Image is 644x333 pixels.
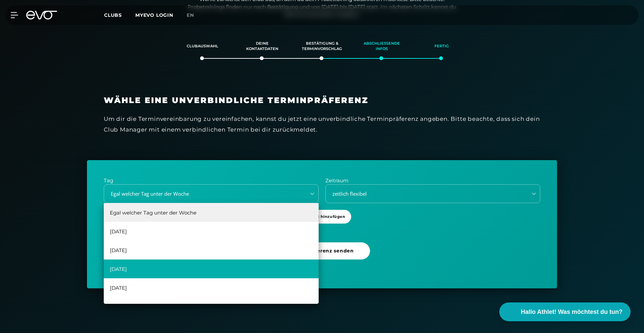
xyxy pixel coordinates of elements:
[104,95,540,105] h3: Wähle eine unverbindliche Terminpräferenz
[271,242,372,272] a: Terminpräferenz senden
[499,302,631,321] button: Hallo Athlet! Was möchtest du tun?
[301,37,343,55] div: Bestätigung & Terminvorschlag
[181,37,224,55] div: Clubauswahl
[104,177,319,185] p: Tag
[104,241,319,259] div: [DATE]
[104,297,319,316] div: [DATE]
[325,177,540,185] p: Zeitraum
[105,190,301,198] div: Egal welcher Tag unter der Woche
[187,11,202,19] a: en
[104,278,319,297] div: [DATE]
[360,37,403,55] div: Abschließende Infos
[104,259,319,278] div: [DATE]
[326,190,523,198] div: zeitlich flexibel
[187,12,194,18] span: en
[290,210,354,236] a: +Präferenz hinzufügen
[420,37,463,55] div: Fertig
[521,307,623,317] span: Hallo Athlet! Was möchtest du tun?
[296,214,346,220] span: + Präferenz hinzufügen
[104,222,319,241] div: [DATE]
[287,247,354,254] span: Terminpräferenz senden
[104,113,540,135] div: Um dir die Terminvereinbarung zu vereinfachen, kannst du jetzt eine unverbindliche Terminpräferen...
[104,203,319,222] div: Egal welcher Tag unter der Woche
[241,37,284,55] div: Deine Kontaktdaten
[104,12,122,18] span: Clubs
[135,12,173,18] a: MYEVO LOGIN
[104,12,135,18] a: Clubs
